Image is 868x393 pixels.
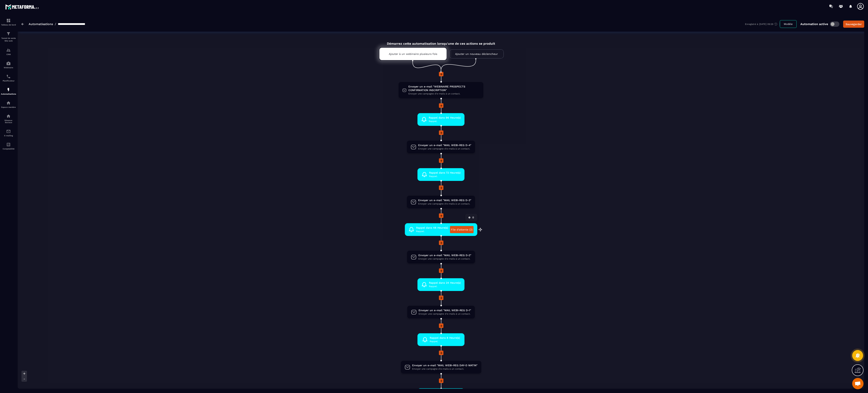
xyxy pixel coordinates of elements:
[416,230,448,233] span: Rappel.
[418,254,471,257] span: Envoyer un e-mail "MAIL WEBI-REG D-2"
[1,37,16,42] p: Tunnel de vente Site web
[800,22,828,26] p: Automation active
[370,37,512,45] div: Démarrez cette automatisation lorsqu'une de ces actions se produit
[843,21,864,28] button: Sauvegarder
[1,45,16,58] a: formationformationCRM
[412,367,478,371] span: Envoyer une campagne d'e-mails à un contact.
[408,92,480,96] span: Envoyer une campagne d'e-mails à un contact.
[55,22,56,26] span: /
[416,226,448,230] span: Rappel dans 48 Heure(s)
[429,175,461,178] span: Rappel.
[29,22,53,26] a: Automatisations
[1,67,16,69] p: Webinaire
[5,3,39,10] img: logo
[1,148,16,150] p: Comptabilité
[419,309,471,312] span: Envoyer un e-mail "MAIL WEBI-REG D-1"
[1,80,16,82] p: Planificateur
[1,24,16,26] p: Tableau de bord
[6,142,11,147] img: accountant
[389,52,437,55] p: Ajouter à un webinaire plusieurs fois
[6,74,11,79] img: scheduler
[1,135,16,137] p: E-mailing
[6,18,11,23] img: formation
[780,20,797,28] button: Modèle
[1,53,16,55] p: CRM
[1,71,16,85] a: schedulerschedulerPlanificateur
[1,119,16,123] p: Réseaux Sociaux
[429,285,461,288] span: Rappel.
[429,120,461,123] span: Rappel.
[1,15,16,29] a: formationformationTableau de bord
[1,106,16,108] p: Espace membre
[1,29,16,45] a: formationformationTunnel de vente Site web
[21,23,24,25] img: arrow
[1,93,16,95] p: Automatisations
[419,312,471,316] span: Envoyer une campagne d'e-mails à un contact.
[846,22,862,26] div: Sauvegarder
[430,336,460,340] span: Rappel dans 8 Heure(s)
[430,340,460,343] span: Rappel.
[408,85,480,92] span: Envoyer un e-mail "WEBINAIRE PROSPECTS CONFIRMATION INSCRIPTION"
[6,114,11,118] img: social-network
[1,111,16,126] a: social-networksocial-networkRéseaux Sociaux
[1,85,16,98] a: automationsautomationsAutomatisations
[1,139,16,153] a: accountantaccountantComptabilité
[852,378,863,389] div: Ouvrir le chat
[429,171,461,175] span: Rappel dans 72 Heure(s)
[450,226,474,233] a: File d'attente (2)
[6,101,11,105] img: automations
[6,87,11,92] img: automations
[429,116,461,120] span: Rappel dans 96 Heure(s)
[1,58,16,71] a: automationsautomationsWebinaire
[745,22,780,26] div: Enregistré à
[412,364,478,367] span: Envoyer un e-mail "MAIL WEBI-REG DAY-D MATIN"
[1,126,16,139] a: emailemailE-mailing
[759,23,773,25] p: [DATE] 09:29
[449,49,504,58] a: Ajouter un nouveau déclencheur
[429,281,461,285] span: Rappel dans 24 Heure(s)
[6,129,11,134] img: email
[418,198,471,202] span: Envoyer un e-mail "MAIL WEBI-REG D-3"
[6,48,11,52] img: formation
[418,257,471,261] span: Envoyer une campagne d'e-mails à un contact.
[6,31,11,36] img: formation
[6,61,11,66] img: automations
[418,202,471,206] span: Envoyer une campagne d'e-mails à un contact.
[418,143,471,147] span: Envoyer un e-mail "MAIL WEBI-REG D-4"
[418,147,471,151] span: Envoyer une campagne d'e-mails à un contact.
[1,98,16,111] a: automationsautomationsEspace membre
